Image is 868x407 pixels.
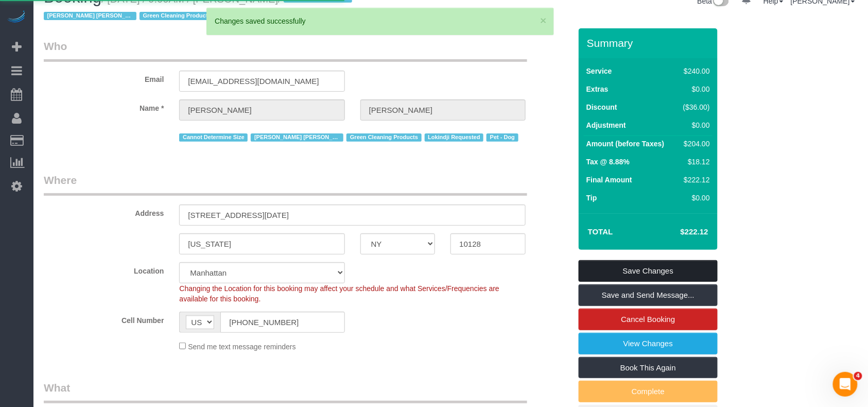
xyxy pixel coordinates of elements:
span: [PERSON_NAME] [PERSON_NAME] - Requested [44,12,136,20]
legend: Where [44,173,527,196]
img: Automaid Logo [6,10,27,25]
legend: What [44,380,527,403]
label: Amount (before Taxes) [586,139,664,149]
input: Cell Number [220,312,344,333]
input: Email [179,71,344,92]
span: Pet - Dog [487,133,518,142]
div: ($36.00) [679,102,710,112]
div: $0.00 [679,193,710,203]
a: View Changes [579,333,718,354]
button: × [540,15,546,26]
label: Adjustment [586,120,626,130]
h3: Summary [587,37,713,49]
div: $0.00 [679,84,710,94]
a: Save Changes [579,260,718,282]
label: Tip [586,193,597,203]
label: Address [36,205,171,218]
input: City [179,233,344,255]
div: Changes saved successfully [215,16,545,26]
div: $222.12 [679,175,710,185]
input: Zip Code [450,233,526,255]
label: Discount [586,102,617,112]
label: Email [36,71,171,84]
label: Final Amount [586,175,632,185]
label: Cell Number [36,312,171,326]
label: Extras [586,84,609,94]
strong: Total [588,227,613,236]
label: Location [36,262,171,276]
div: $204.00 [679,139,710,149]
div: $240.00 [679,66,710,76]
span: Green Cleaning Products [140,12,214,20]
input: First Name [179,99,344,121]
span: [PERSON_NAME] [PERSON_NAME] - Requested [251,133,343,142]
label: Service [586,66,612,76]
a: Book This Again [579,357,718,379]
a: Save and Send Message... [579,284,718,306]
label: Name * [36,99,171,113]
h4: $222.12 [650,228,708,236]
a: Cancel Booking [579,309,718,330]
span: Send me text message reminders [188,343,296,351]
input: Last Name [360,99,526,121]
span: Cannot Determine Size [179,133,248,142]
span: Changing the Location for this booking may affect your schedule and what Services/Frequencies are... [179,284,499,303]
iframe: Intercom live chat [833,372,858,397]
label: Tax @ 8.88% [586,157,630,167]
div: $0.00 [679,120,710,130]
legend: Who [44,39,527,62]
span: Green Cleaning Products [346,133,421,142]
span: 4 [854,372,862,380]
span: Lokindji Requested [425,133,484,142]
div: $18.12 [679,157,710,167]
